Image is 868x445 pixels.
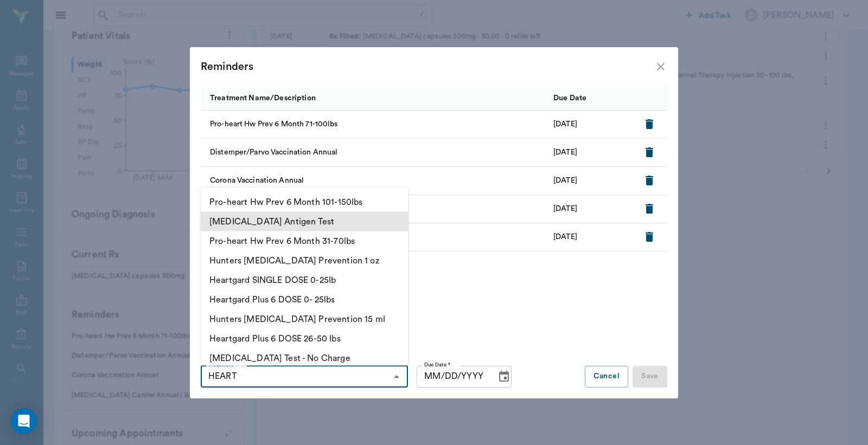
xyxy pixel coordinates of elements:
label: Due Date * [424,361,450,369]
button: Sort [318,91,334,106]
label: Treatment * [208,361,237,369]
li: Heartgard Plus 6 DOSE 26-50 lbs [201,328,408,348]
div: Treatment Name/Description [210,83,316,113]
p: [DATE] [553,147,577,158]
button: Sort [643,91,658,106]
p: [DATE] [553,175,577,186]
div: Treatment Name/Description [201,86,548,110]
p: [DATE] [553,231,577,243]
p: [DATE] [553,119,577,130]
p: Distemper/Parvo Vaccination Annual [210,147,337,158]
button: Close [389,369,404,384]
p: [DATE] [553,203,577,215]
li: Pro-heart Hw Prev 6 Month 31-70lbs [201,231,408,250]
div: Due Date [553,83,586,113]
p: Corona Vaccination Annual [210,175,304,186]
li: Pro-heart Hw Prev 6 Month 101-150lbs [201,192,408,211]
button: Choose date [493,366,515,388]
button: Cancel [585,366,628,388]
button: close [654,60,667,73]
li: [MEDICAL_DATA] Antigen Test [201,211,408,231]
div: Open Intercom Messenger [11,408,37,434]
div: Reminders [201,58,654,75]
p: Pro-heart Hw Prev 6 Month 71-100lbs [210,119,338,130]
button: Sort [589,91,604,106]
li: Hunters [MEDICAL_DATA] Prevention 15 ml [201,309,408,328]
input: MM/DD/YYYY [417,366,488,388]
li: Hunters [MEDICAL_DATA] Prevention 1 oz [201,250,408,270]
div: Due Date [548,86,635,110]
li: Heartgard Plus 6 DOSE 0- 25lbs [201,289,408,309]
li: [MEDICAL_DATA] Test - No Charge [201,348,408,367]
li: Heartgard SINGLE DOSE 0-25lb [201,270,408,289]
